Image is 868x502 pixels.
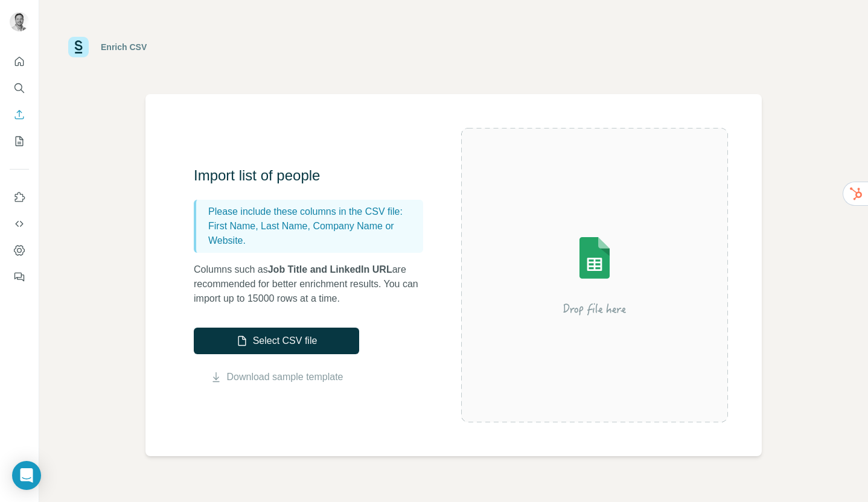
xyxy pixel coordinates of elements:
button: Download sample template [194,370,359,384]
button: My lists [10,130,29,152]
img: Avatar [10,12,29,31]
button: Use Surfe on LinkedIn [10,186,29,208]
span: Job Title and LinkedIn URL [268,264,392,275]
p: Columns such as are recommended for better enrichment results. You can import up to 15000 rows at... [194,262,435,306]
div: Open Intercom Messenger [12,461,41,490]
button: Enrich CSV [10,104,29,125]
h3: Import list of people [194,166,435,185]
button: Select CSV file [194,328,359,354]
a: Download sample template [227,370,343,384]
p: First Name, Last Name, Company Name or Website. [208,219,418,248]
div: Enrich CSV [101,41,147,53]
img: Surfe Illustration - Drop file here or select below [486,203,703,348]
img: Surfe Logo [68,37,89,57]
button: Quick start [10,51,29,72]
button: Dashboard [10,240,29,261]
button: Feedback [10,266,29,288]
p: Please include these columns in the CSV file: [208,205,418,219]
button: Search [10,77,29,99]
button: Use Surfe API [10,213,29,235]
